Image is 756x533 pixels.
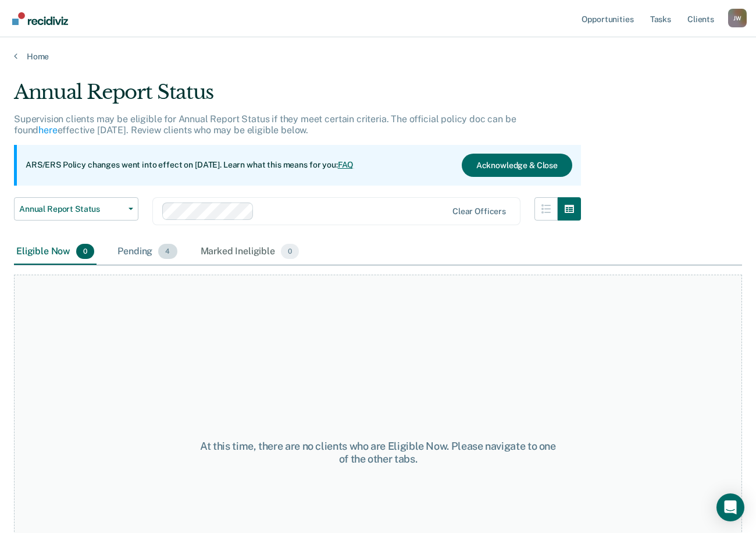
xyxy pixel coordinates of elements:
span: Annual Report Status [19,204,124,214]
span: 4 [158,244,177,259]
div: Clear officers [452,207,506,216]
img: Recidiviz [12,12,68,25]
div: Annual Report Status [14,80,581,113]
a: FAQ [338,160,354,169]
span: 0 [281,244,299,259]
div: At this time, there are no clients who are Eligible Now. Please navigate to one of the other tabs. [197,440,560,465]
p: ARS/ERS Policy changes went into effect on [DATE]. Learn what this means for you: [26,159,354,171]
button: Acknowledge & Close [462,154,572,177]
button: Profile dropdown button [728,9,747,27]
a: here [38,125,57,136]
div: J W [728,9,747,27]
p: Supervision clients may be eligible for Annual Report Status if they meet certain criteria. The o... [14,113,516,136]
div: Marked Ineligible0 [198,239,302,265]
a: Home [14,51,742,62]
div: Eligible Now0 [14,239,97,265]
span: 0 [76,244,94,259]
button: Annual Report Status [14,197,138,221]
div: Open Intercom Messenger [716,493,744,521]
div: Pending4 [115,239,179,265]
